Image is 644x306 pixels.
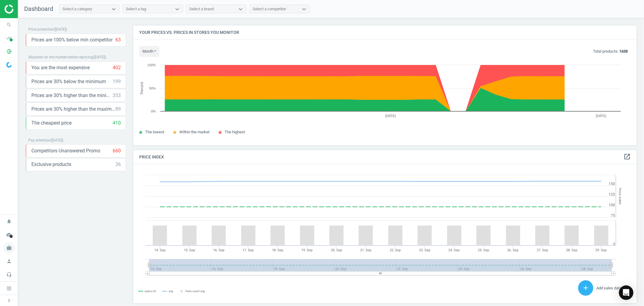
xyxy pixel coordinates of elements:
[133,150,637,164] h4: Price Index
[385,114,396,118] tspan: [DATE]
[93,55,106,59] span: ( [DATE] )
[623,153,631,161] a: open_in_new
[5,5,47,14] img: ajHJNr6hYgQAAAAASUVORK5CYII=
[3,46,15,57] i: pie_chart_outlined
[3,32,15,44] i: timeline
[3,19,15,31] i: search
[31,92,113,99] span: Prices are 30% higher than the minimum
[126,6,146,12] div: Select a tag
[179,130,210,134] span: Within the market
[31,148,100,154] span: Competitors Unanswered Promo
[113,120,121,126] div: 410
[31,161,71,168] span: Exclusive products
[609,192,615,197] text: 125
[449,248,460,252] tspan: 24. Sep
[31,78,106,85] span: Prices are 30% below the minimum
[478,248,489,252] tspan: 25. Sep
[3,256,15,267] i: person
[6,62,12,68] img: wGWNvw8QSZomAAAAABJRU5ErkJggg==
[2,297,17,304] button: chevron_right
[507,248,518,252] tspan: 26. Sep
[113,148,121,154] div: 660
[578,280,593,296] button: add
[390,248,401,252] tspan: 22. Sep
[115,106,121,112] div: 89
[145,290,156,293] tspan: Lyreco AT
[596,286,622,290] span: Add sales data
[619,49,628,54] b: 1638
[169,290,173,293] tspan: avg
[54,27,67,31] span: ( [DATE] )
[31,106,115,112] span: Prices are 30% higher than the maximal
[623,153,631,160] i: open_in_new
[145,130,164,134] span: The lowest
[31,120,72,126] span: The cheapest price
[31,64,90,71] span: You are the most expensive
[62,6,92,12] div: Select a category
[28,138,50,142] span: Pay attention
[272,248,283,252] tspan: 18. Sep
[133,25,637,40] h4: Your prices vs. prices in stores you monitor
[301,248,312,252] tspan: 19. Sep
[253,6,286,12] div: Select a competitor
[24,5,53,12] span: Dashboard
[619,285,633,300] div: Open Intercom Messenger
[151,109,156,113] text: 0%
[113,78,121,85] div: 199
[593,49,628,54] p: Total products:
[184,248,195,252] tspan: 15. Sep
[360,248,371,252] tspan: 21. Sep
[189,6,214,12] div: Select a brand
[186,290,205,293] tspan: Pairs count: avg
[618,188,622,205] tspan: Price Index
[3,242,15,254] i: work
[609,203,615,207] text: 100
[3,229,15,240] i: cloud_done
[28,55,93,59] span: Situation on the market before repricing
[115,161,121,168] div: 36
[5,297,13,304] i: chevron_right
[613,242,615,246] text: 0
[611,213,615,218] text: 75
[113,64,121,71] div: 402
[537,248,548,252] tspan: 27. Sep
[3,269,15,280] i: headset_mic
[243,248,254,252] tspan: 17. Sep
[140,82,144,94] tspan: Percent
[596,248,607,252] tspan: 29. Sep
[115,37,121,43] div: 63
[149,86,156,90] text: 50%
[419,248,430,252] tspan: 23. Sep
[147,63,156,67] text: 100%
[582,284,589,291] i: add
[596,114,607,118] tspan: [DATE]
[154,248,165,252] tspan: 14. Sep
[3,216,15,227] i: notifications
[225,130,245,134] span: The highest
[139,46,159,57] button: month
[213,248,224,252] tspan: 16. Sep
[113,92,121,99] div: 353
[50,138,63,142] span: ( [DATE] )
[609,182,615,186] text: 150
[331,248,342,252] tspan: 20. Sep
[566,248,577,252] tspan: 28. Sep
[28,27,54,31] span: Price protection
[31,37,113,43] span: Prices are 100% below min competitor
